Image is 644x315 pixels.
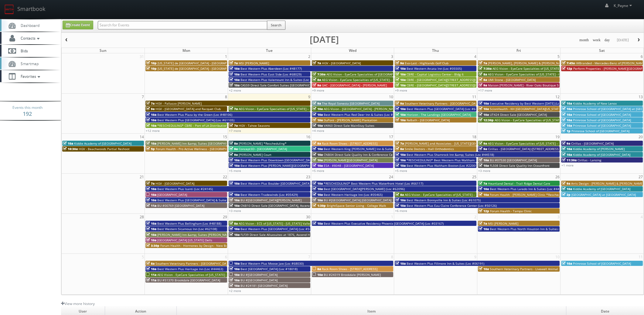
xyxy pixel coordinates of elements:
[562,181,570,186] span: 9a
[312,198,323,202] span: 10a
[229,147,238,151] span: 9a
[479,118,494,122] span: 12:30p
[395,169,407,173] a: +5 more
[157,221,221,226] span: Best Western Plus Bellingham (Loc #48188)
[562,123,572,128] span: 10a
[141,94,145,100] span: 7
[571,129,629,133] span: Primrose School of [GEOGRAPHIC_DATA]
[488,221,518,226] span: MSI [PERSON_NAME]
[229,221,238,226] span: 8a
[146,118,156,122] span: 10a
[158,61,241,65] span: [US_STATE] de [GEOGRAPHIC_DATA] - [GEOGRAPHIC_DATA]
[146,123,156,128] span: 10a
[157,233,232,237] span: [PERSON_NAME] Inn &amp; Suites [PERSON_NAME]
[324,147,414,151] span: Best Western King [PERSON_NAME] Inn & Suites (Loc #62106)
[479,101,489,106] span: 10a
[562,152,572,157] span: 10a
[146,233,156,237] span: 10a
[561,163,574,167] a: +1 more
[310,36,339,42] h2: [DATE]
[395,198,406,202] span: 10a
[308,53,311,60] span: 2
[390,53,394,60] span: 3
[324,107,428,111] span: AEG Vision - [GEOGRAPHIC_DATA] - [PERSON_NAME][GEOGRAPHIC_DATA]
[322,267,377,271] span: Rack Room Shoes - [STREET_ADDRESS]
[229,61,238,65] span: 7a
[229,289,241,293] a: +2 more
[229,193,240,197] span: 10a
[146,129,160,133] a: +12 more
[157,238,212,242] span: [GEOGRAPHIC_DATA] [US_STATE] Dells
[479,83,487,87] span: 9a
[324,181,423,186] span: *RESCHEDULING* Best Western Plus Waterfront Hotel (Loc #66117)
[407,83,504,87] span: CBRE - [GEOGRAPHIC_DATA][STREET_ADDRESS][GEOGRAPHIC_DATA]
[324,163,374,168] span: ESA - #8048 - [GEOGRAPHIC_DATA]
[407,152,494,157] span: Best Western Plus Shamrock Inn &amp; Suites (Loc #44518)
[395,193,404,197] span: 8a
[157,123,273,128] span: *RESCHEDULING* CBRE - Port of LA Distribution Center - [GEOGRAPHIC_DATA] 1
[229,163,240,168] span: 10a
[614,3,634,8] span: K_Payne
[157,267,223,271] span: Best Western Plus Heritage Inn (Loc #44463)
[324,158,377,162] span: [PERSON_NAME][GEOGRAPHIC_DATA]
[157,141,238,146] span: [PERSON_NAME] Inn &amp; Suites [GEOGRAPHIC_DATA]
[488,181,550,186] span: Heartland Dental - Trail Ridge Dental Care
[229,209,241,213] a: +3 more
[571,181,643,186] span: Arris Design - [PERSON_NAME] & [PERSON_NAME]
[229,158,240,162] span: 10a
[308,94,311,100] span: 9
[240,203,335,208] span: CNB10 Direct Sale [GEOGRAPHIC_DATA], Ascend Hotel Collection
[240,261,304,266] span: Best Western Plus Moose Jaw (Loc #68030)
[395,261,406,266] span: 10a
[157,203,204,208] span: BU #00769 [GEOGRAPHIC_DATA]
[395,118,406,122] span: 10a
[395,101,404,106] span: 9a
[146,193,156,197] span: 10a
[146,227,156,231] span: 10a
[349,48,356,53] span: Wed
[322,78,424,82] span: AEG Vision - EyeCare Specialties of [US_STATE] - In Focus Vision Center
[562,129,571,133] span: 1p
[562,187,572,191] span: 10a
[229,233,240,237] span: 10a
[562,141,570,146] span: 9a
[239,221,336,226] span: AEG Vision - ECS of [US_STATE] - [US_STATE] Valley Family Eye Care
[312,158,323,162] span: 10a
[322,101,380,106] span: The Royal Sonesta [GEOGRAPHIC_DATA]
[324,112,403,117] span: Best Western Plus Red Deer Inn & Suites (Loc #61062)
[395,83,406,87] span: 10a
[478,169,490,173] a: +3 more
[18,61,39,66] span: Smartmap
[229,72,240,76] span: 10a
[640,53,643,60] span: 6
[312,101,321,106] span: 9a
[562,158,577,162] span: 11:30a
[100,48,107,53] span: Sun
[395,152,406,157] span: 10a
[239,123,270,128] span: HGV - Tahoe Seasons
[577,36,591,44] button: month
[479,78,487,82] span: 8a
[405,193,584,197] span: AEG Vision - EyeCare Specialties of [US_STATE] – Drs. [PERSON_NAME] and [PERSON_NAME]-Ost and Ass...
[312,123,323,128] span: 10a
[395,158,406,162] span: 10a
[495,118,602,122] span: AEG Vision - EyeCare Specialties of [US_STATE] – Cascade Family Eye Care
[395,61,404,65] span: 9a
[479,107,489,111] span: 10a
[229,181,240,186] span: 10a
[407,261,484,266] span: Best Western Plus Fillmore Inn & Suites (Loc #06191)
[395,78,406,82] span: 10a
[239,141,287,146] span: [PERSON_NAME] *Rescheduling*
[146,278,156,282] span: 11a
[240,78,322,82] span: Best Western Plus Valemount Inn & Suites (Loc #62120)
[573,112,631,117] span: Primrose School of [GEOGRAPHIC_DATA]
[405,147,454,151] span: Smile Doctors - Hall Orthodontics
[146,61,157,65] span: 10p
[63,147,78,151] span: 10:30a
[155,101,202,106] span: HGV - Pallazzo [PERSON_NAME]
[432,48,439,53] span: Thu
[395,107,406,111] span: 10a
[322,61,361,65] span: HGV - [GEOGRAPHIC_DATA]
[229,273,240,277] span: 10a
[407,158,506,162] span: *RESCHEDULING* Best Western Plus Waltham Boston (Loc #22009)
